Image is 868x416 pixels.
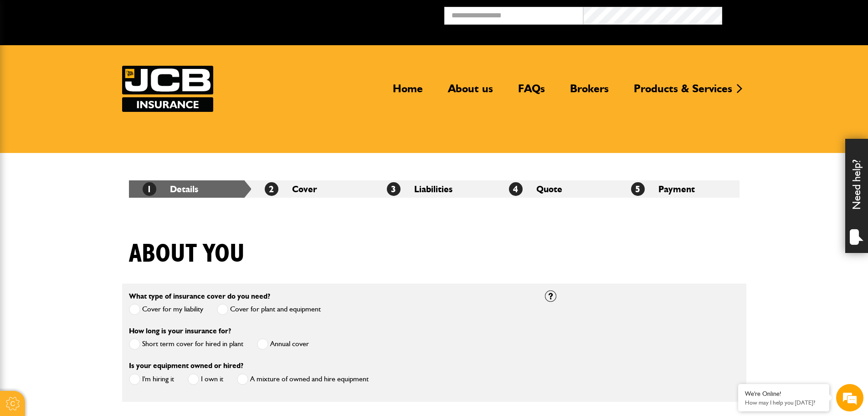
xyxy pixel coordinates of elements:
li: Liabilities [373,180,495,198]
label: Cover for plant and equipment [217,304,321,315]
span: 3 [387,182,401,196]
button: Broker Login [722,7,861,21]
a: JCB Insurance Services [122,66,213,112]
span: 5 [631,182,645,196]
a: About us [441,82,500,103]
label: I'm hiring it [129,374,174,385]
li: Details [129,180,251,198]
p: How may I help you today? [745,399,822,406]
h1: About you [129,239,245,269]
li: Quote [495,180,617,198]
div: We're Online! [745,390,822,398]
label: I own it [188,374,223,385]
label: Short term cover for hired in plant [129,338,243,350]
span: 2 [265,182,278,196]
img: JCB Insurance Services logo [122,66,213,112]
a: Brokers [563,82,616,103]
li: Payment [617,180,740,198]
a: FAQs [511,82,552,103]
a: Home [386,82,430,103]
span: 1 [143,182,156,196]
a: Products & Services [627,82,739,103]
span: 4 [509,182,523,196]
label: A mixture of owned and hire equipment [237,374,369,385]
label: Is your equipment owned or hired? [129,362,243,369]
li: Cover [251,180,373,198]
label: Annual cover [257,338,309,350]
label: Cover for my liability [129,304,203,315]
label: What type of insurance cover do you need? [129,293,270,300]
label: How long is your insurance for? [129,327,231,335]
div: Need help? [845,139,868,253]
